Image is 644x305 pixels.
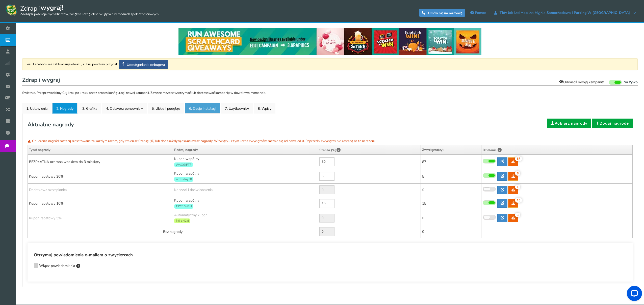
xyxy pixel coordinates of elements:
[34,252,133,258] font: Otrzymuj powiadomienia e-mailem o zwycięzcach
[5,4,18,16] img: Zdrap i wygraj
[176,177,192,181] font: schludny20
[82,106,97,111] font: 3. Grafika
[517,213,519,217] font: 3
[5,4,159,16] a: Zdrap iwygraj! Zdobądź potencjalnych klientów, zwiększ liczbę obserwujących w mediach społecznośc...
[20,12,159,16] font: Zdobądź potencjalnych klientów, zwiększ liczbę obserwujących w mediach społecznościowych
[600,121,629,126] font: Dodaj nagrodę
[174,187,213,192] font: Korzyści i doświadczenia
[22,76,60,84] font: Zdrap i wygraj
[176,163,191,167] font: WAXGIFT7
[508,186,518,194] a: 1
[517,185,519,189] font: 1
[189,106,216,111] font: 6. Opcje instalacji
[258,106,271,111] font: 8. Wpisy
[468,9,488,17] a: Pomoc
[624,80,638,85] font: Na żywo
[547,119,591,128] a: Pobierz nagrody
[422,187,424,192] font: 0
[225,106,249,111] font: 7. Użytkownicy
[556,77,607,86] a: Odwiedź swoją kampanię
[41,3,63,12] font: wygraj!
[20,4,41,13] font: Zdrap i
[422,215,424,220] font: 0
[174,148,198,152] font: Rodzaj nagrody
[29,174,64,179] font: Kupon rabatowy 20%
[178,28,481,55] img: festival-poster-2020.webp
[163,229,183,234] font: Bez nagrody
[517,198,520,202] font: 15
[517,171,519,175] font: 6
[127,62,165,67] font: Udostępnianie debugera
[22,91,266,95] font: Świetnie. Przeprowadzimy Cię krok po kroku przez proces konfiguracji nowej kampanii. Zawsze możes...
[13,13,56,17] font: Domena: [DOMAIN_NAME]
[176,204,192,208] font: TIDY10WIN
[26,62,119,67] font: Jeśli Facebook nie zaktualizuje obrazu, kliknij poniższy przycisk:
[28,121,74,128] font: Aktualne nagrody
[319,185,334,194] input: Włącz możliwość edycji nagrody
[422,148,444,152] font: Zwycięzca(cy)
[29,201,64,206] font: Kupon rabatowy 10%
[422,229,424,234] font: 0
[32,139,375,143] font: Obliczenia nagród zostaną zresetowane za każdym razem, gdy zmienisz Szansę (%) lub dodasz/edytuje...
[508,199,518,208] a: 15
[508,214,518,222] a: 3
[422,201,426,206] font: 15
[23,8,32,12] font: 4.0.25
[152,106,180,111] font: 5. Układ i podgląd
[174,156,199,161] font: Kupon wspólny
[55,32,99,36] font: Słowa kluczowe według ruchu
[517,157,520,161] font: 87
[592,119,633,128] a: Dodaj nagrodę
[422,159,426,164] font: 87
[508,157,518,166] a: 87
[176,219,189,223] font: 5% zniżki
[319,214,334,223] input: Włącz możliwość edycji nagrody
[19,32,45,36] font: Przegląd domeny
[29,187,67,192] font: Dodatkowa szczepionka
[56,106,73,111] font: 2. Nagrody
[555,121,587,126] font: Pobierz nagrody
[174,198,199,203] font: Kupon wspólny
[623,284,644,305] iframe: Widżet czatu LiveChat
[39,263,75,268] font: Włącz powiadomienia
[174,213,208,217] font: Automatyczny kupon
[14,8,23,12] font: wersja
[319,148,337,152] font: Szansa (%)
[500,10,630,15] font: Tidy Job Ltd Mobilna myjnia samochodowa i parking w [GEOGRAPHIC_DATA]
[422,174,424,179] font: 5
[8,13,12,17] img: website_grey.svg
[419,9,465,17] a: Umów się na rozmowę
[26,106,47,111] font: 1. Ustawienia
[29,148,50,152] font: Tytuł nagrody
[508,172,518,181] a: 6
[428,11,462,15] font: Umów się na rozmowę
[29,159,100,164] font: BEZPŁATNA ochrona woskiem do 3 miesięcy
[483,148,497,152] font: Działanie
[319,227,334,236] input: Wartość nie podlega edycji
[475,10,486,15] font: Pomoc
[119,60,168,69] a: Udostępnianie debugera
[563,79,604,84] font: Odwiedź swoją kampanię
[14,32,18,36] img: tab_domain_overview_orange.svg
[8,8,12,12] img: logo_orange.svg
[50,32,54,36] img: tab_keywords_by_traffic_grey.svg
[106,106,140,111] font: 4. Odtwórz ponownie
[29,215,62,220] font: Kupon rabatowy 5%
[174,171,199,176] font: Kupon wspólny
